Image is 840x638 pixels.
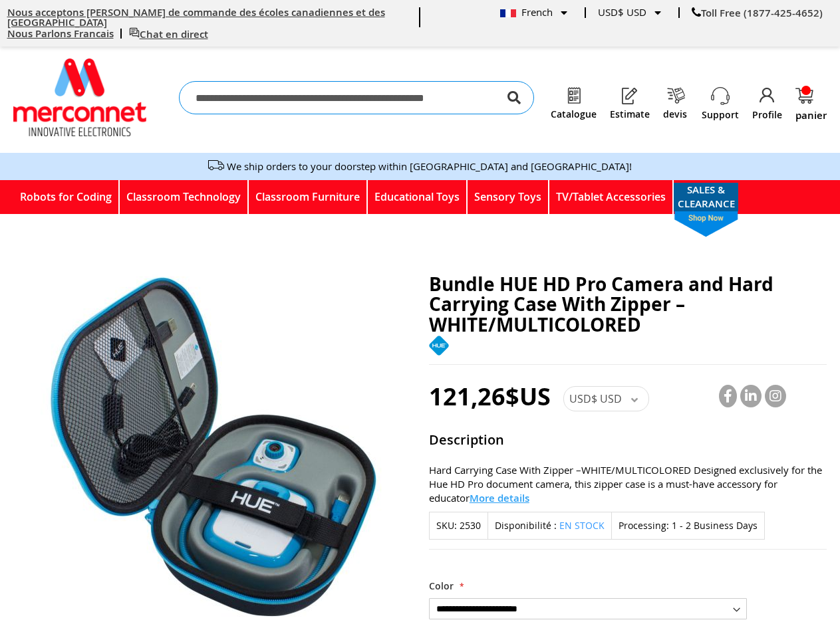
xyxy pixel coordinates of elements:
strong: Processing [619,519,669,532]
span: panier [795,110,827,120]
a: TV/Tablet Accessories [549,180,674,214]
a: We ship orders to your doorstep within [GEOGRAPHIC_DATA] and [GEOGRAPHIC_DATA]! [227,159,632,173]
a: Catalogue [551,109,597,120]
img: Profile.png [758,86,777,105]
span: USD [627,5,646,19]
span: USD$ [569,391,597,406]
a: Sensory Toys [468,180,549,214]
div: 2530 [460,519,481,532]
strong: Description [429,431,827,453]
img: French.png [500,9,516,17]
span: shop now [668,211,745,237]
span: 121,26$US [429,380,551,413]
label: Disponibilité : [495,519,557,532]
a: Profile [752,108,782,122]
a: Classroom Technology [120,180,249,214]
a: Educational Toys [368,180,468,214]
div: 1 - 2 Business Days [672,519,758,532]
img: live chat [129,27,140,38]
span: More details [470,491,529,505]
a: Robots for Coding [13,180,120,214]
a: Nous Parlons Francais [7,27,114,41]
span: USD [600,391,622,406]
span: Bundle HUE HD Pro Camera and Hard Carrying Case With Zipper – WHITE/MULTICOLORED [429,271,773,338]
span: USD$ [598,5,624,19]
img: Catalogue [565,86,583,105]
a: Classroom Furniture [249,180,368,214]
div: Disponibilité [488,512,612,540]
strong: SKU [436,519,457,532]
span: Color [429,580,454,592]
img: Estimate [621,86,639,105]
a: panier [795,88,827,120]
a: Support [702,108,739,122]
div: Hard Carrying Case With Zipper –WHITE/MULTICOLORED Designed exclusively for the Hue HD Pro docume... [429,463,827,505]
a: Estimate [610,109,650,120]
a: SALES & CLEARANCEshop now [674,183,738,211]
a: Nous acceptons [PERSON_NAME] de commande des écoles canadiennes et des [GEOGRAPHIC_DATA] [7,5,385,29]
a: Toll Free (1877-425-4652) [692,6,823,20]
span: En stock [559,519,605,532]
a: Chat en direct [129,27,208,41]
a: Hue [429,346,449,358]
img: Hue [429,336,449,356]
span: French [500,5,553,19]
img: main product photo [41,266,386,629]
a: store logo [13,58,146,136]
button: Search [507,81,521,114]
